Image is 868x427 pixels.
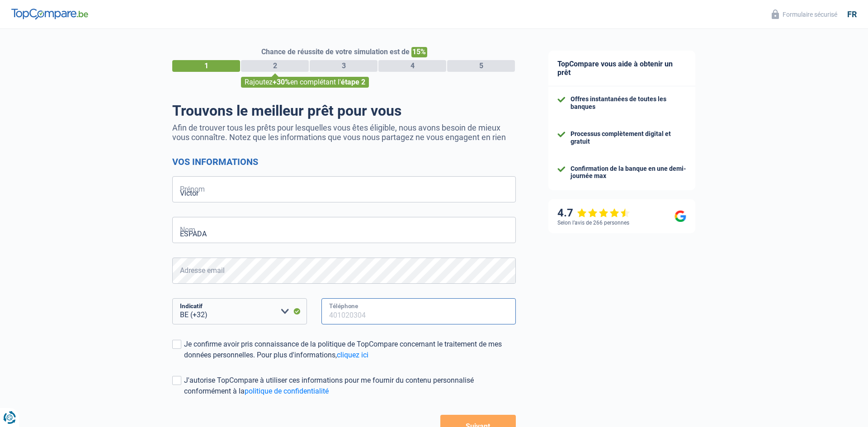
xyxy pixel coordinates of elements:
a: politique de confidentialité [245,387,329,395]
span: +30% [273,78,290,86]
div: TopCompare vous aide à obtenir un prêt [548,51,695,86]
div: 1 [172,60,240,72]
div: 4 [378,60,446,72]
div: fr [847,9,857,19]
p: Afin de trouver tous les prêts pour lesquelles vous êtes éligible, nous avons besoin de mieux vou... [172,123,516,142]
span: 15% [411,47,427,57]
h2: Vos informations [172,156,516,167]
img: TopCompare Logo [11,9,88,19]
span: étape 2 [341,78,365,86]
div: Rajoutez en complétant l' [241,77,369,88]
div: 2 [241,60,309,72]
span: Chance de réussite de votre simulation est de [261,47,410,56]
div: Selon l’avis de 266 personnes [557,220,629,226]
h1: Trouvons le meilleur prêt pour vous [172,102,516,119]
div: Offres instantanées de toutes les banques [571,95,686,111]
div: Confirmation de la banque en une demi-journée max [571,165,686,180]
a: cliquez ici [337,351,368,359]
div: Processus complètement digital et gratuit [571,130,686,145]
div: Je confirme avoir pris connaissance de la politique de TopCompare concernant le traitement de mes... [184,339,516,361]
div: J'autorise TopCompare à utiliser ces informations pour me fournir du contenu personnalisé conform... [184,375,516,397]
input: 401020304 [321,298,516,324]
div: 5 [447,60,515,72]
button: Formulaire sécurisé [766,7,843,22]
div: 3 [310,60,377,72]
div: 4.7 [557,206,630,220]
